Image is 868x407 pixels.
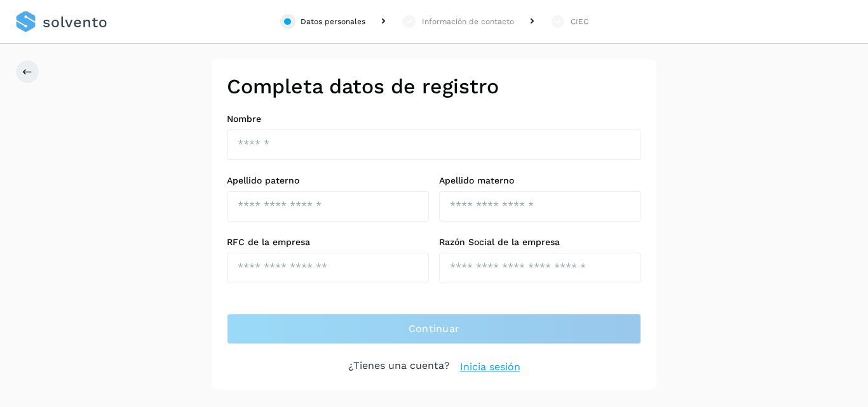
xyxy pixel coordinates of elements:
[227,175,429,186] label: Apellido paterno
[348,359,450,375] p: ¿Tienes una cuenta?
[409,322,460,336] span: Continuar
[460,359,520,375] a: Inicia sesión
[227,237,429,248] label: RFC de la empresa
[439,175,641,186] label: Apellido materno
[301,16,365,27] div: Datos personales
[571,16,588,27] div: CIEC
[227,114,641,124] label: Nombre
[439,237,641,248] label: Razón Social de la empresa
[227,314,641,344] button: Continuar
[227,74,641,98] h2: Completa datos de registro
[422,16,514,27] div: Información de contacto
